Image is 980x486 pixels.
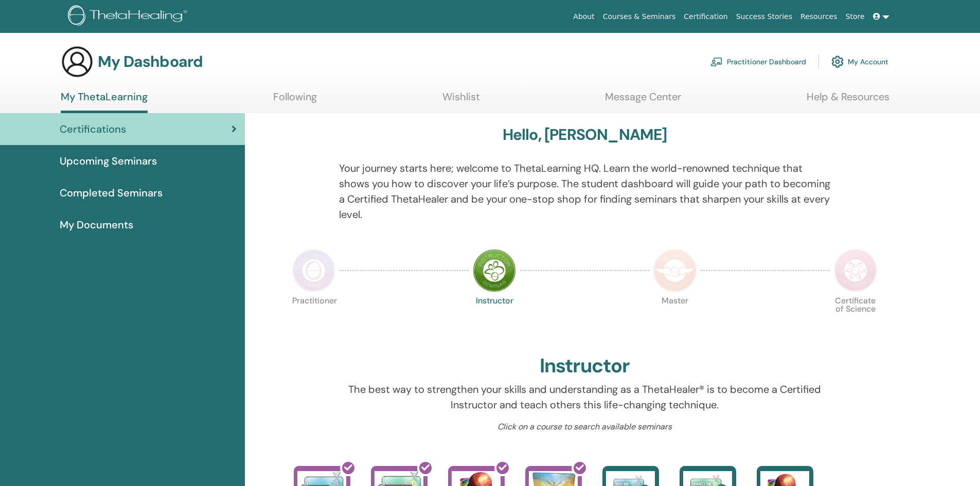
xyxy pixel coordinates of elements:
[842,7,869,26] a: Store
[503,125,667,144] h3: Hello, [PERSON_NAME]
[710,50,806,73] a: Practitioner Dashboard
[834,249,877,292] img: Certificate of Science
[60,153,157,169] span: Upcoming Seminars
[473,297,516,340] p: Instructor
[98,52,203,71] h3: My Dashboard
[292,249,335,292] img: Practitioner
[273,91,317,111] a: Following
[569,7,598,26] a: About
[61,45,94,78] img: generic-user-icon.jpg
[599,7,680,26] a: Courses & Seminars
[442,91,480,111] a: Wishlist
[831,50,888,73] a: My Account
[732,7,796,26] a: Success Stories
[61,91,148,113] a: My ThetaLearning
[339,160,830,222] p: Your journey starts here; welcome to ThetaLearning HQ. Learn the world-renowned technique that sh...
[605,91,681,111] a: Message Center
[680,7,732,26] a: Certification
[339,382,830,412] p: The best way to strengthen your skills and understanding as a ThetaHealer® is to become a Certifi...
[473,249,516,292] img: Instructor
[68,5,191,28] img: logo.png
[60,185,163,201] span: Completed Seminars
[292,297,335,340] p: Practitioner
[60,217,133,232] span: My Documents
[831,53,844,70] img: cog.svg
[339,421,830,433] p: Click on a course to search available seminars
[710,57,723,66] img: chalkboard-teacher.svg
[60,121,126,137] span: Certifications
[653,249,697,292] img: Master
[653,297,697,340] p: Master
[796,7,842,26] a: Resources
[834,297,877,340] p: Certificate of Science
[807,91,889,111] a: Help & Resources
[540,354,630,378] h2: Instructor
